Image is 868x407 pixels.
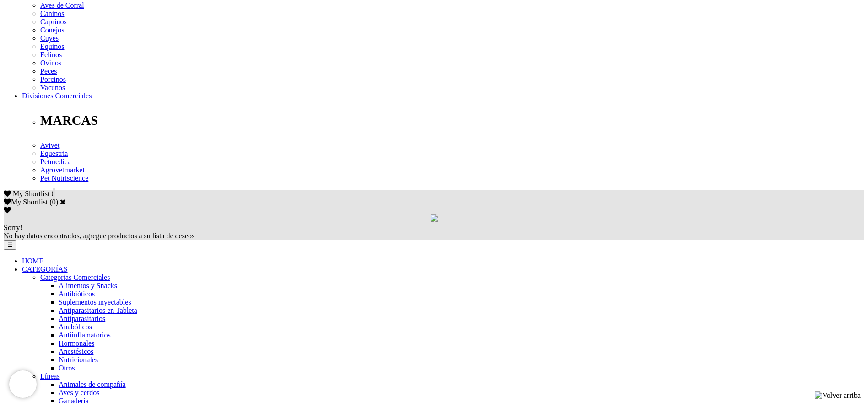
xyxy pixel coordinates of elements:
[4,224,22,231] span: Sorry!
[59,348,93,355] a: Anestésicos
[59,331,111,339] a: Antiinflamatorios
[22,265,68,273] a: CATEGORÍAS
[13,190,49,198] span: My Shortlist
[40,51,62,59] a: Felinos
[40,372,60,380] a: Líneas
[40,59,61,67] a: Ovinos
[59,290,95,298] a: Antibióticos
[49,198,58,206] span: ( )
[60,198,66,205] a: Cerrar
[59,306,137,314] a: Antiparasitarios en Tableta
[40,273,110,281] a: Categorías Comerciales
[59,339,94,347] a: Hormonales
[22,257,43,265] a: HOME
[59,298,131,306] a: Suplementos inyectables
[40,141,59,149] a: Avivet
[59,282,117,289] a: Alimentos y Snacks
[52,198,56,206] label: 0
[59,380,126,388] a: Animales de compañía
[40,26,64,34] a: Conejos
[59,364,75,372] a: Otros
[59,356,98,364] a: Nutricionales
[51,190,55,198] span: 0
[40,43,64,50] a: Equinos
[40,10,64,17] a: Caninos
[40,1,84,9] a: Aves de Corral
[22,92,92,100] a: Divisiones Comerciales
[59,315,105,322] a: Antiparasitarios
[40,84,65,91] a: Vacunos
[40,18,67,26] a: Caprinos
[59,389,99,396] a: Aves y cerdos
[4,198,48,206] label: My Shortlist
[4,224,864,240] div: No hay datos encontrados, agregue productos a su lista de deseos
[40,158,71,166] a: Petmedica
[40,34,59,42] a: Cuyes
[40,150,68,157] a: Equestria
[59,397,89,405] a: Ganadería
[9,370,37,398] iframe: Brevo live chat
[40,67,57,75] a: Peces
[40,174,88,182] a: Pet Nutriscience
[40,113,864,128] p: MARCAS
[815,391,861,400] img: Volver arriba
[40,166,85,174] a: Agrovetmarket
[59,323,92,331] a: Anabólicos
[431,214,438,222] img: loading.gif
[4,240,16,250] button: ☰
[40,75,66,83] a: Porcinos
